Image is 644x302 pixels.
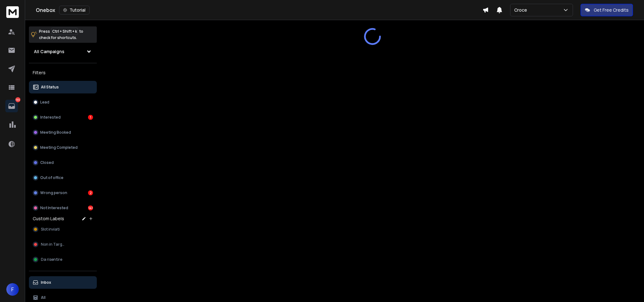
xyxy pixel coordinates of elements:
button: Not Interested141 [29,202,97,214]
p: Press to check for shortcuts. [39,28,83,41]
button: Wrong person2 [29,187,97,199]
button: Tutorial [59,6,90,14]
p: Wrong person [40,190,67,195]
p: Interested [40,115,61,120]
p: Lead [40,100,49,105]
button: Lead [29,96,97,109]
button: All Status [29,81,97,93]
button: Slot inviati [29,223,97,236]
p: All Status [41,85,59,90]
button: Out of office [29,171,97,184]
h3: Custom Labels [33,215,64,222]
div: Onebox [36,6,482,14]
a: 144 [5,100,18,112]
span: Ctrl + Shift + k [51,28,78,35]
p: All [41,295,46,300]
p: Inbox [41,280,51,285]
button: All Campaigns [29,45,97,58]
button: Get Free Credits [581,4,633,16]
button: Closed [29,156,97,169]
button: Meeting Booked [29,126,97,139]
button: F [6,283,19,296]
span: Non in Target [41,242,66,247]
span: Da risentire [41,257,62,262]
p: Out of office [40,175,63,180]
h3: Filters [29,68,97,77]
div: 2 [88,190,93,195]
span: Slot inviati [41,227,60,232]
h1: All Campaigns [34,48,64,55]
p: Not Interested [40,205,68,210]
div: 1 [88,115,93,120]
p: Get Free Credits [594,7,629,13]
button: Da risentire [29,253,97,266]
button: Inbox [29,276,97,289]
p: Meeting Booked [40,130,71,135]
button: Non in Target [29,238,97,251]
button: Interested1 [29,111,97,124]
div: 141 [88,205,93,210]
button: Meeting Completed [29,141,97,154]
p: 144 [15,97,20,102]
p: Croce [514,7,530,13]
p: Meeting Completed [40,145,78,150]
p: Closed [40,160,54,165]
